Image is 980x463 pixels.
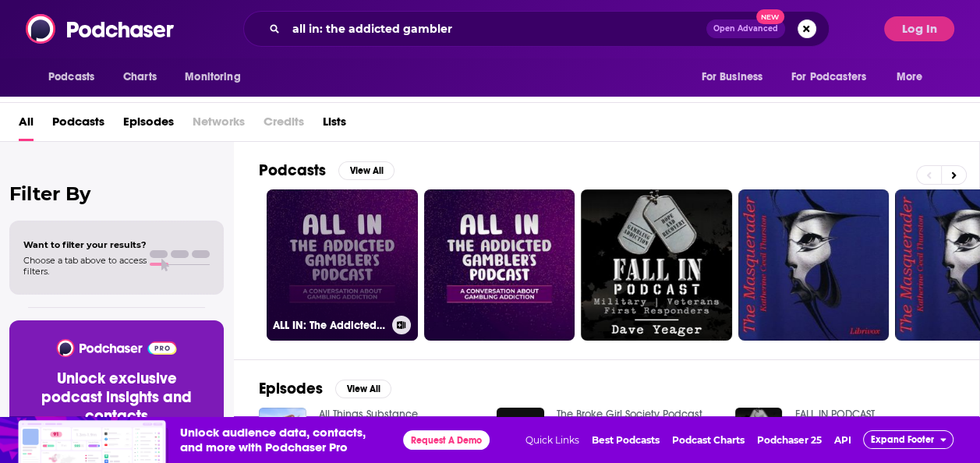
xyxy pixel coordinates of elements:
[23,239,147,250] span: Want to filter your results?
[884,16,954,41] button: Log In
[897,66,923,88] span: More
[55,339,178,357] img: Podchaser - Follow, Share and Rate Podcasts
[18,420,168,463] img: Insights visual
[193,109,245,141] span: Networks
[259,379,323,398] h2: Episodes
[713,25,778,33] span: Open Advanced
[323,109,346,141] a: Lists
[26,14,175,44] img: Podchaser - Follow, Share and Rate Podcasts
[706,19,785,38] button: Open AdvancedNew
[338,161,394,180] button: View All
[243,11,830,47] div: Search podcasts, credits, & more...
[286,16,706,41] input: Search podcasts, credits, & more...
[123,109,174,141] a: Episodes
[735,408,783,455] img: 05 Heather Chapman (Originally aired as episode 149 of All In: The Addicted Gambler's Podcast) #m...
[259,379,391,398] a: EpisodesView All
[185,66,240,88] span: Monitoring
[871,434,934,445] span: Expand Footer
[781,62,889,92] button: open menu
[690,62,782,92] button: open menu
[28,369,205,426] h3: Unlock exclusive podcast insights and contacts
[180,425,391,454] span: Unlock audience data, contacts, and more with Podchaser Pro
[671,434,744,446] a: Podcast Charts
[863,430,953,449] button: Expand Footer
[833,434,851,446] a: API
[174,62,260,92] button: open menu
[48,66,94,88] span: Podcasts
[37,62,115,92] button: open menu
[52,109,104,141] a: Podcasts
[9,182,224,205] h2: Filter By
[701,66,762,88] span: For Business
[264,109,304,141] span: Credits
[267,189,418,341] a: ALL IN: The Addicted [PERSON_NAME]'s Podcast
[319,408,418,421] a: All Things Substance
[557,408,702,421] a: The Broke Girl Society Podcast
[756,9,784,24] span: New
[259,161,326,180] h2: Podcasts
[591,434,659,446] a: Best Podcasts
[19,109,34,141] a: All
[113,62,166,92] a: Charts
[794,408,874,421] a: FALL IN PODCAST
[259,408,306,455] img: An Interview with All In: An Addicted Gambler's Podcast
[791,66,866,88] span: For Podcasters
[756,434,821,446] a: Podchaser 25
[259,161,394,180] a: PodcastsView All
[273,319,386,332] h3: ALL IN: The Addicted [PERSON_NAME]'s Podcast
[886,62,943,92] button: open menu
[123,66,157,88] span: Charts
[497,408,544,455] img: Brian Hatch from the All In: The Addicted Gambler's Podcast
[403,430,490,450] button: Request A Demo
[335,380,391,398] button: View All
[525,434,578,446] span: Quick Links
[23,255,147,277] span: Choose a tab above to access filters.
